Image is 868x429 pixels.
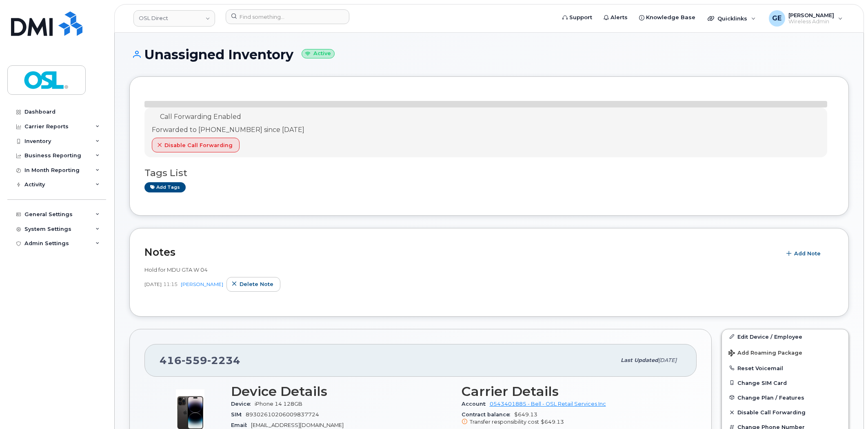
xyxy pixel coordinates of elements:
span: Account [462,401,490,407]
span: Delete note [240,280,273,288]
span: [EMAIL_ADDRESS][DOMAIN_NAME] [251,422,344,428]
span: [DATE] [658,357,677,363]
button: Add Note [781,246,828,261]
button: Change Plan / Features [722,390,848,405]
h3: Device Details [231,384,452,399]
span: 2234 [207,354,240,366]
span: 89302610206009837724 [246,411,319,418]
button: Delete note [226,277,280,292]
h1: Unassigned Inventory [129,47,849,62]
small: Active [302,49,335,58]
a: 0543401885 - Bell - OSL Retail Services Inc [490,401,606,407]
span: Add Roaming Package [728,350,802,357]
span: Contract balance [462,411,514,418]
span: Change Plan / Features [737,394,804,400]
a: [PERSON_NAME] [181,281,223,287]
span: [DATE] [144,281,162,288]
span: 559 [182,354,207,366]
h3: Tags List [144,168,834,178]
span: 416 [160,354,240,366]
button: Add Roaming Package [722,344,848,361]
button: Change SIM Card [722,375,848,390]
span: Call Forwarding Enabled [160,113,241,121]
span: Add Note [794,250,821,257]
span: $649.13 [541,419,564,425]
button: Disable Call Forwarding [722,405,848,420]
span: Disable Call Forwarding [737,409,806,416]
span: Email [231,422,251,428]
span: Device [231,401,255,407]
span: 11:15 [163,281,178,288]
span: iPhone 14 128GB [255,401,302,407]
span: $649.13 [462,411,682,426]
h2: Notes [144,246,777,258]
button: Reset Voicemail [722,361,848,375]
div: Forwarded to [PHONE_NUMBER] since [DATE] [152,125,304,135]
a: Edit Device / Employee [722,329,848,344]
span: Transfer responsibility cost [470,419,539,425]
button: Disable Call Forwarding [152,138,240,152]
span: Hold for MDU GTA W 04 [144,266,208,273]
a: Add tags [144,182,186,192]
span: SIM [231,411,246,418]
span: Disable Call Forwarding [164,141,233,149]
h3: Carrier Details [462,384,682,399]
span: Last updated [621,357,658,363]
